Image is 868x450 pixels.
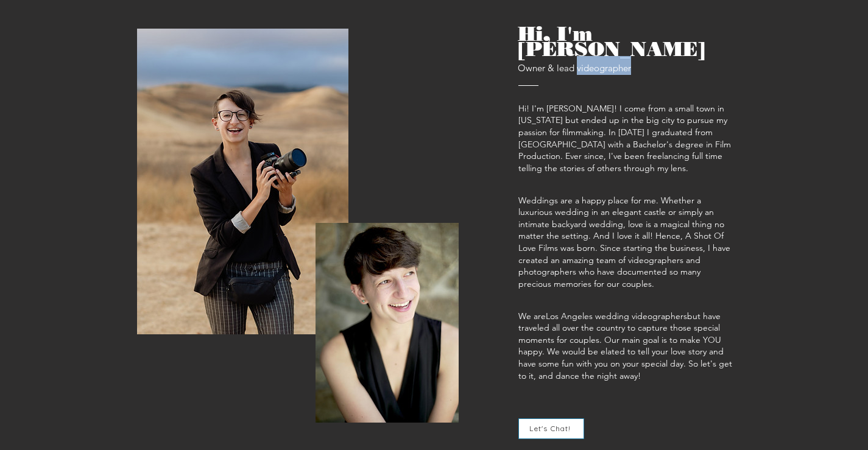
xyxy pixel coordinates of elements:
span: Owner & lead videographer [518,62,631,74]
a: Los Angeles wedding videographers [546,311,687,322]
img: DSC04740.JPG [316,223,459,423]
span: Let's Chat! [529,424,571,433]
img: 2DBP2066.jpg [137,29,348,334]
a: Let's Chat! [518,418,584,439]
span: Weddings are a happy place for me. Whether a luxurious wedding in an elegant castle or simply an ... [518,195,730,289]
span: Hi! I'm [PERSON_NAME]! I come from a small town in [US_STATE] but ended up in the big city to pur... [518,103,731,174]
span: Hi, I'm [PERSON_NAME] [518,21,705,61]
span: We are but have traveled all over the country to capture those special moments for couples. Our m... [518,311,732,381]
